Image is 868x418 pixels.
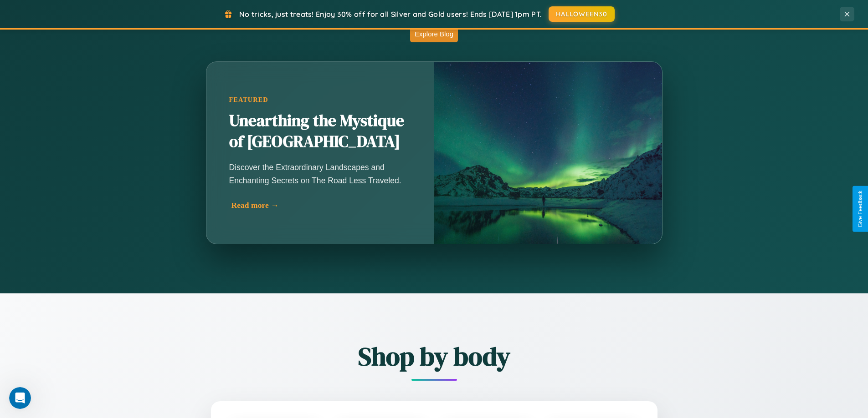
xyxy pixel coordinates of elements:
[231,201,414,210] div: Read more →
[9,387,31,409] iframe: Intercom live chat
[549,6,615,22] button: HALLOWEEN30
[229,111,411,152] h2: Unearthing the Mystique of [GEOGRAPHIC_DATA]
[229,96,411,104] div: Featured
[239,10,542,19] span: No tricks, just treats! Enjoy 30% off for all Silver and Gold users! Ends [DATE] 1pm PT.
[857,191,863,227] div: Give Feedback
[229,161,411,186] p: Discover the Extraordinary Landscapes and Enchanting Secrets on The Road Less Traveled.
[410,25,458,42] button: Explore Blog
[161,339,708,374] h2: Shop by body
